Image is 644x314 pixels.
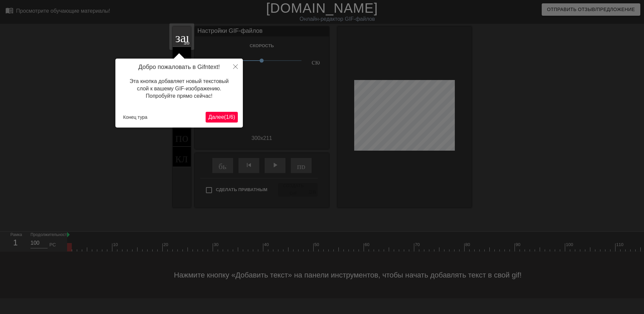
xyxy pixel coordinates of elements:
font: Далее [208,114,224,120]
font: 1 [226,114,229,120]
font: ) [233,114,235,120]
font: / [229,114,230,120]
button: Следующий [206,112,238,123]
font: Эта кнопка добавляет новый текстовый слой к вашему GIF-изображению. Попробуйте прямо сейчас! [129,78,229,99]
font: ( [224,114,226,120]
button: Закрывать [228,59,243,74]
h4: Добро пожаловать в Gifntext! [120,64,238,71]
button: Конец тура [120,112,150,122]
font: Добро пожаловать в Gifntext! [138,64,220,70]
font: Конец тура [123,114,147,120]
font: 6 [230,114,233,120]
